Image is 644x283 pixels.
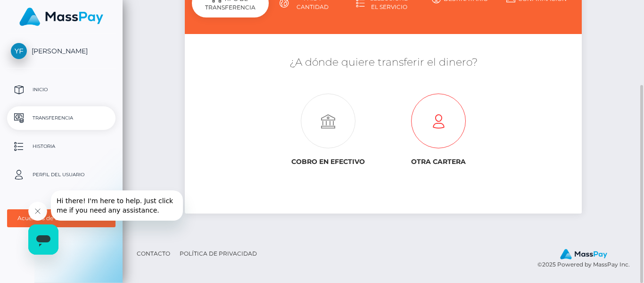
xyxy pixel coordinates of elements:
iframe: Cerrar mensaje [28,202,47,221]
p: Transferencia [11,111,112,125]
h6: Otra cartera [390,158,487,166]
div: © 2025 Powered by MassPay Inc. [537,249,637,269]
p: Historia [11,139,112,154]
div: Acuerdos de usuario [17,214,95,222]
p: Perfil del usuario [11,168,112,182]
iframe: Botón para iniciar la ventana de mensajería [28,224,58,255]
a: Inicio [7,78,116,102]
a: Historia [7,135,116,158]
p: Inicio [11,83,112,97]
a: Transferencia [7,106,116,130]
img: MassPay [560,249,607,259]
h6: Cobro en efectivo [280,158,376,166]
img: MassPay [19,8,103,26]
h5: ¿A dónde quiere transferir el dinero? [192,55,575,70]
a: Política de privacidad [176,246,261,261]
a: Contacto [133,246,174,261]
iframe: Mensaje de la compañía [51,190,183,221]
span: [PERSON_NAME] [7,47,116,55]
button: Acuerdos de usuario [7,209,116,227]
a: Perfil del usuario [7,163,116,187]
